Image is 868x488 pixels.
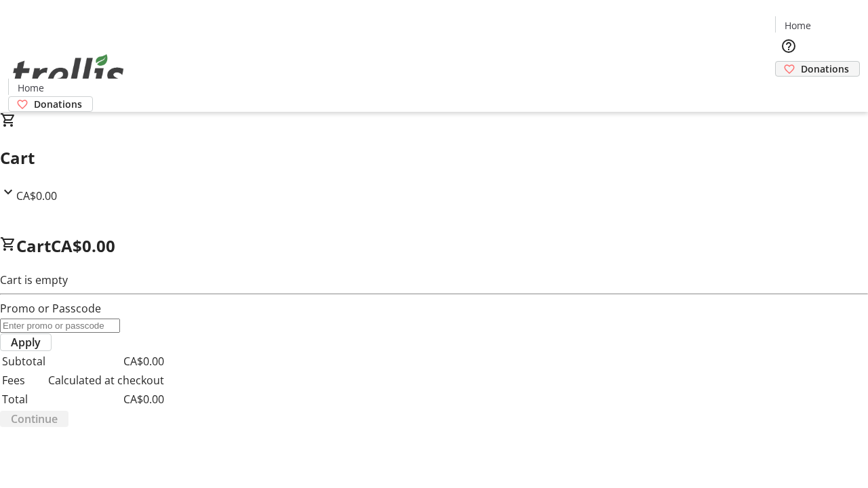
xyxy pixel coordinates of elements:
[18,81,44,95] span: Home
[9,81,52,95] a: Home
[8,96,93,112] a: Donations
[775,33,802,60] button: Help
[776,18,819,33] a: Home
[47,390,165,408] td: CA$0.00
[8,39,129,107] img: Orient E2E Organization ZwS7lenqNW's Logo
[51,235,115,257] span: CA$0.00
[11,334,41,350] span: Apply
[775,61,860,77] a: Donations
[1,390,46,408] td: Total
[775,77,802,104] button: Cart
[1,371,46,389] td: Fees
[34,97,82,111] span: Donations
[785,18,811,33] span: Home
[16,188,57,203] span: CA$0.00
[801,62,849,76] span: Donations
[47,352,165,370] td: CA$0.00
[1,352,46,370] td: Subtotal
[47,371,165,389] td: Calculated at checkout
